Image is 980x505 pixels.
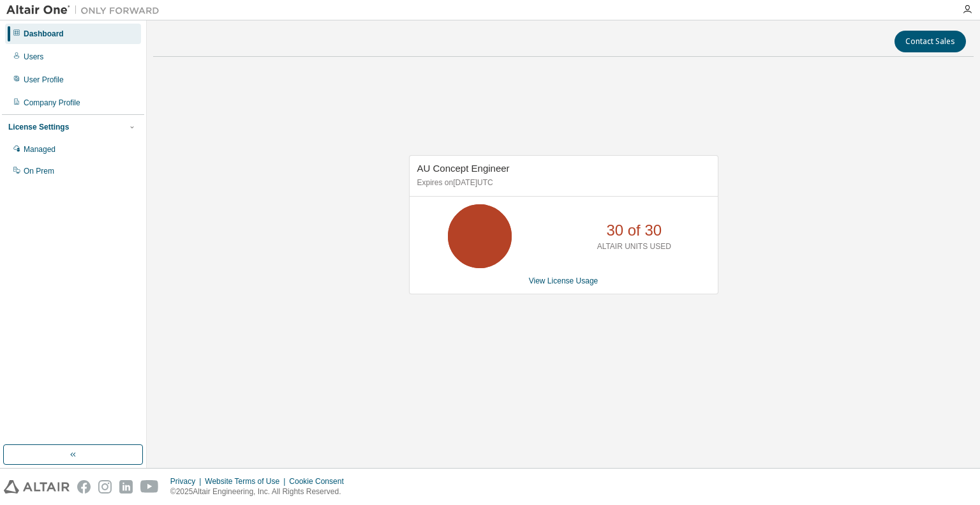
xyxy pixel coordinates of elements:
div: Website Terms of Use [205,476,289,486]
div: License Settings [8,122,69,132]
div: Dashboard [24,29,64,39]
img: altair_logo.svg [4,480,70,494]
div: Managed [24,144,56,155]
p: 30 of 30 [606,220,662,241]
div: Cookie Consent [289,476,351,486]
div: Company Profile [24,98,80,108]
a: View License Usage [529,276,598,285]
span: AU Concept Engineer [417,163,510,174]
div: User Profile [24,75,64,85]
div: Privacy [170,476,205,486]
p: ALTAIR UNITS USED [597,241,671,252]
img: youtube.svg [140,480,159,494]
img: instagram.svg [98,480,112,494]
div: Users [24,52,43,62]
p: Expires on [DATE] UTC [417,177,707,188]
img: Altair One [6,4,166,17]
div: On Prem [24,166,54,176]
button: Contact Sales [895,31,966,52]
p: © 2025 Altair Engineering, Inc. All Rights Reserved. [170,486,352,497]
img: linkedin.svg [119,480,133,494]
img: facebook.svg [77,480,91,494]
